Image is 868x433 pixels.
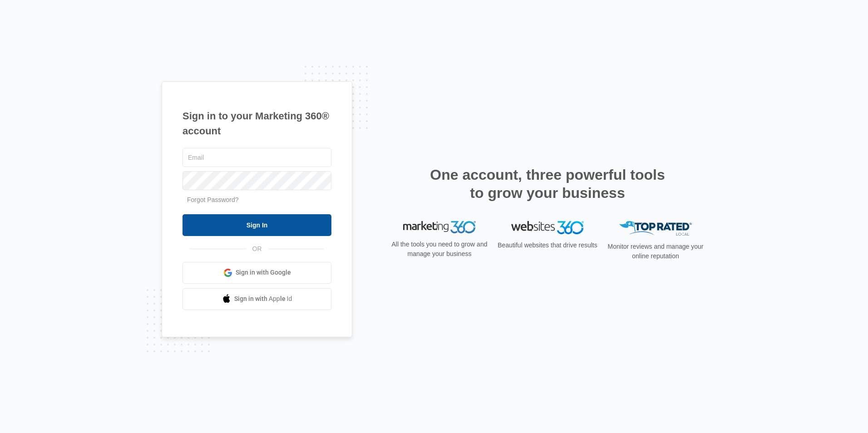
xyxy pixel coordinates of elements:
[619,221,692,236] img: Top Rated Local
[246,244,268,254] span: OR
[182,148,331,167] input: Email
[187,196,239,203] a: Forgot Password?
[403,221,476,234] img: Marketing 360
[234,294,292,304] span: Sign in with Apple Id
[497,241,598,250] p: Beautiful websites that drive results
[182,262,331,284] a: Sign in with Google
[511,221,584,234] img: Websites 360
[427,166,668,202] h2: One account, three powerful tools to grow your business
[182,214,331,236] input: Sign In
[182,108,331,138] h1: Sign in to your Marketing 360® account
[182,288,331,310] a: Sign in with Apple Id
[389,240,490,259] p: All the tools you need to grow and manage your business
[236,268,291,277] span: Sign in with Google
[605,242,706,261] p: Monitor reviews and manage your online reputation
